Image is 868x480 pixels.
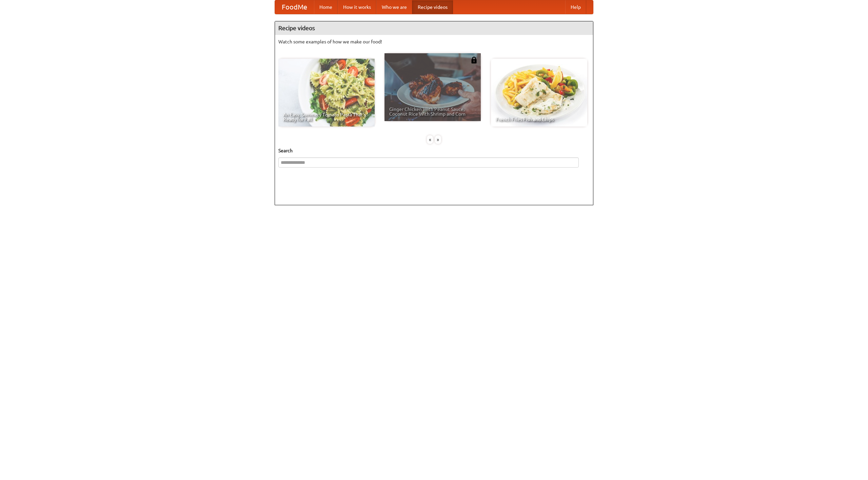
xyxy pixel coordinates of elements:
[314,0,338,14] a: Home
[435,135,441,144] div: »
[278,59,375,127] a: An Easy, Summery Tomato Pasta That's Ready for Fall
[278,147,590,154] h5: Search
[278,38,590,45] p: Watch some examples of how we make our food!
[471,57,477,63] img: 483408.png
[376,0,412,14] a: Who we are
[275,0,314,14] a: FoodMe
[283,112,370,122] span: An Easy, Summery Tomato Pasta That's Ready for Fall
[496,117,583,122] span: French Fries Fish and Chips
[338,0,376,14] a: How it works
[491,59,587,127] a: French Fries Fish and Chips
[427,135,433,144] div: «
[275,21,593,35] h4: Recipe videos
[412,0,453,14] a: Recipe videos
[565,0,586,14] a: Help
